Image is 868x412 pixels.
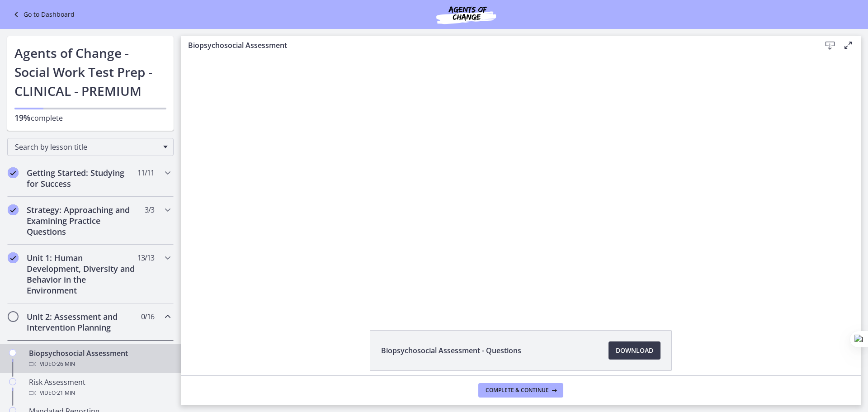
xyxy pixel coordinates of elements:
div: Video [29,388,170,398]
h2: Getting Started: Studying for Success [27,167,137,189]
span: Biopsychosocial Assessment - Questions [381,345,521,356]
i: Completed [8,167,19,178]
div: Video [29,359,170,369]
i: Completed [8,204,19,215]
button: Complete & continue [478,383,563,398]
span: Complete & continue [486,387,549,394]
h2: Unit 1: Human Development, Diversity and Behavior in the Environment [27,252,137,296]
span: · 21 min [56,388,75,398]
span: Download [616,345,653,356]
span: 13 / 13 [137,252,154,263]
span: 11 / 11 [137,167,154,178]
h2: Strategy: Approaching and Examining Practice Questions [27,204,137,237]
span: 0 / 16 [141,311,154,322]
i: Completed [8,252,19,263]
img: Agents of Change [412,4,520,25]
span: 19% [14,112,31,123]
p: complete [14,112,166,123]
h1: Agents of Change - Social Work Test Prep - CLINICAL - PREMIUM [14,43,166,100]
div: Biopsychosocial Assessment [29,348,170,369]
a: Go to Dashboard [11,9,75,20]
iframe: Video Lesson [181,55,861,309]
div: Risk Assessment [29,377,170,398]
div: Search by lesson title [7,138,174,156]
a: Download [609,341,660,360]
h2: Unit 2: Assessment and Intervention Planning [27,311,137,333]
span: Search by lesson title [15,142,159,152]
span: · 26 min [56,359,75,369]
h3: Biopsychosocial Assessment [188,40,807,51]
span: 3 / 3 [145,204,154,215]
